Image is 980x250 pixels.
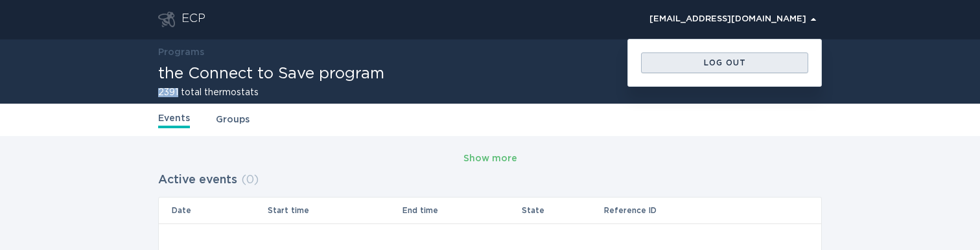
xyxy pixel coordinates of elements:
button: Log out [641,52,808,73]
a: Events [158,111,190,128]
th: Date [159,198,267,223]
button: Open user account details [644,10,822,29]
button: Go to dashboard [158,12,175,27]
tr: Table Headers [159,198,821,223]
div: [EMAIL_ADDRESS][DOMAIN_NAME] [649,16,816,23]
th: Reference ID [603,198,769,223]
span: ( 0 ) [241,174,259,186]
button: Show more [463,149,517,168]
th: End time [402,198,520,223]
h2: Active events [158,168,237,192]
a: Groups [216,113,250,127]
th: State [521,198,604,223]
th: Start time [267,198,402,223]
div: Show more [463,152,517,166]
h2: 2391 total thermostats [158,88,384,97]
a: Programs [158,48,204,57]
div: Log out [647,59,802,67]
h1: the Connect to Save program [158,66,384,82]
div: ECP [181,12,205,27]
